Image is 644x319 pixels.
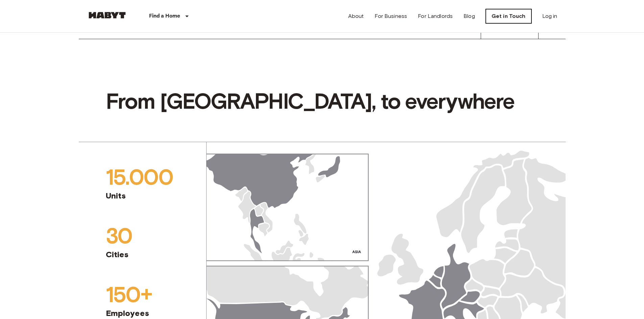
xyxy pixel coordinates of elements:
span: From [GEOGRAPHIC_DATA], to everywhere [106,88,539,115]
span: 15.000 [106,164,179,191]
a: For Landlords [418,12,453,20]
span: Units [106,191,179,201]
span: Employees [106,308,179,318]
a: About [348,12,364,20]
a: Log in [542,12,557,20]
a: Blog [463,12,475,20]
a: For Business [375,12,407,20]
span: Cities [106,249,179,260]
img: Habyt [87,12,127,19]
a: Get in Touch [486,9,531,23]
span: 150+ [106,281,179,308]
span: 30 [106,222,179,249]
p: Find a Home [149,12,181,20]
